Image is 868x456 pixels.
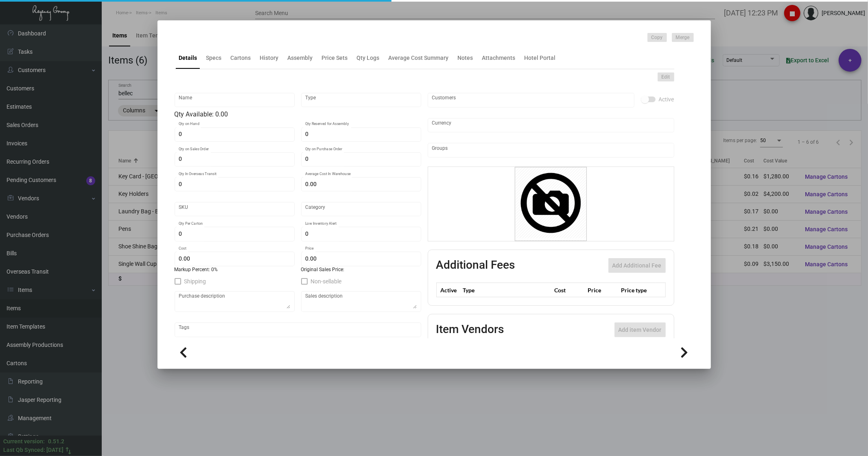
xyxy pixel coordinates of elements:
[482,54,516,62] div: Attachments
[432,147,670,153] input: Add new..
[647,33,667,42] button: Copy
[436,322,504,337] h2: Item Vendors
[458,54,473,62] div: Notes
[586,283,619,297] th: Price
[288,54,313,62] div: Assembly
[432,97,630,103] input: Add new..
[619,283,656,297] th: Price type
[48,437,64,446] div: 0.51.2
[322,54,348,62] div: Price Sets
[260,54,279,62] div: History
[389,54,449,62] div: Average Cost Summary
[662,74,670,81] span: Edit
[619,327,662,333] span: Add item Vendor
[461,283,552,297] th: Type
[652,34,663,41] span: Copy
[552,283,586,297] th: Cost
[608,258,666,273] button: Add Additional Fee
[184,276,206,286] span: Shipping
[436,258,515,273] h2: Additional Fees
[231,54,251,62] div: Cartons
[614,322,666,337] button: Add item Vendor
[659,94,674,104] span: Active
[175,110,421,119] div: Qty Available: 0.00
[206,54,222,62] div: Specs
[676,34,690,41] span: Merge
[179,54,197,62] div: Details
[436,283,461,297] th: Active
[357,54,380,62] div: Qty Logs
[525,54,556,62] div: Hotel Portal
[3,437,45,446] div: Current version:
[311,276,342,286] span: Non-sellable
[3,446,63,454] div: Last Qb Synced: [DATE]
[658,72,674,81] button: Edit
[612,262,662,269] span: Add Additional Fee
[672,33,694,42] button: Merge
